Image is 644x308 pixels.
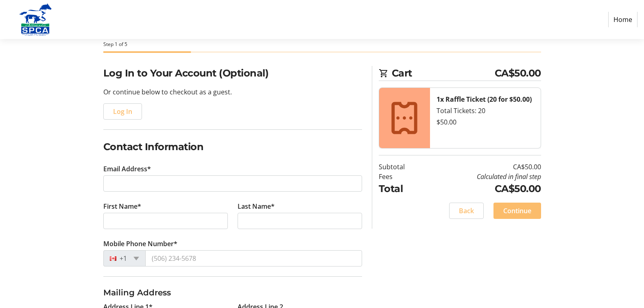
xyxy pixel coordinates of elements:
h2: Contact Information [103,140,362,154]
span: Back [459,206,474,216]
div: $50.00 [437,117,534,127]
label: Last Name* [238,201,275,211]
td: CA$50.00 [426,162,541,172]
h2: Log In to Your Account (Optional) [103,66,362,81]
button: Continue [493,203,541,219]
td: Calculated in final step [426,172,541,181]
td: Fees [379,172,426,181]
p: Or continue below to checkout as a guest. [103,87,362,97]
div: Total Tickets: 20 [437,106,534,116]
label: First Name* [103,201,141,211]
button: Back [449,203,484,219]
td: Total [379,181,426,196]
img: Alberta SPCA's Logo [7,3,64,36]
label: Mobile Phone Number* [103,239,177,249]
td: Subtotal [379,162,426,172]
a: Home [608,12,637,27]
h3: Mailing Address [103,286,362,299]
input: (506) 234-5678 [145,250,362,266]
span: Log In [113,107,132,116]
div: Step 1 of 5 [103,41,541,48]
span: Cart [392,66,495,81]
span: CA$50.00 [495,66,541,81]
strong: 1x Raffle Ticket (20 for $50.00) [437,95,532,104]
span: Continue [503,206,531,216]
button: Log In [103,103,142,120]
td: CA$50.00 [426,181,541,196]
label: Email Address* [103,164,151,174]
